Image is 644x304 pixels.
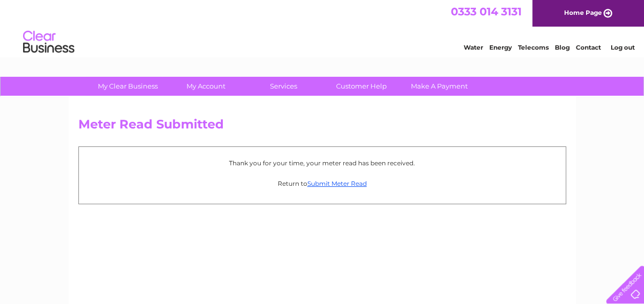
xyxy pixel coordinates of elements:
a: My Clear Business [86,77,170,96]
div: Clear Business is a trading name of Verastar Limited (registered in [GEOGRAPHIC_DATA] No. 3667643... [80,6,565,50]
a: Log out [610,44,634,51]
a: My Account [163,77,248,96]
img: logo.png [23,27,75,58]
a: Telecoms [518,44,549,51]
p: Thank you for your time, your meter read has been received. [84,158,560,168]
a: Make A Payment [397,77,482,96]
a: Blog [555,44,570,51]
a: 0333 014 3131 [451,5,522,18]
a: Water [464,44,483,51]
p: Return to [84,179,560,188]
a: Contact [576,44,601,51]
a: Submit Meter Read [307,180,367,187]
a: Energy [489,44,512,51]
a: Services [241,77,326,96]
a: Customer Help [319,77,404,96]
h2: Meter Read Submitted [78,117,566,137]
